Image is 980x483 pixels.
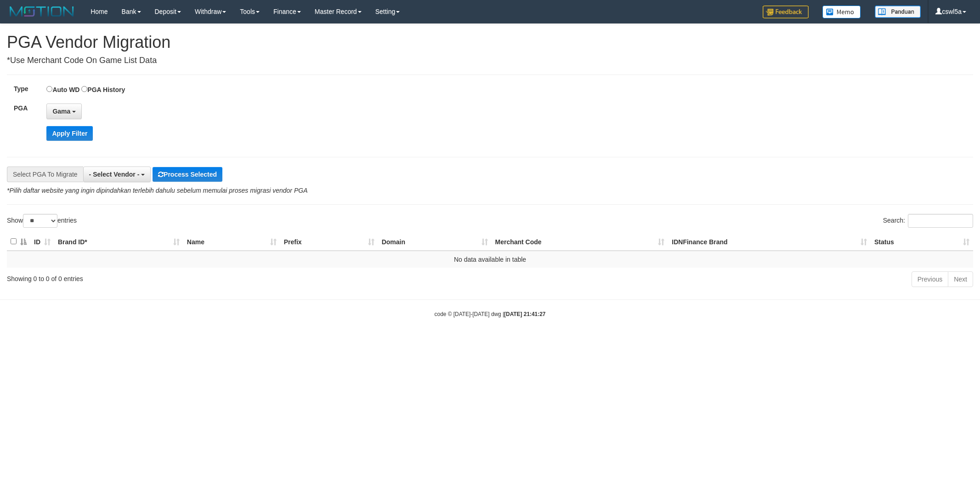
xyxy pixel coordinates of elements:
[7,251,973,268] td: No data available in table
[280,233,378,251] th: Prefix: activate to sort column ascending
[46,86,52,92] input: Auto WD
[46,126,93,141] button: Apply Filter
[30,233,54,251] th: ID: activate to sort column ascending
[504,311,545,317] strong: [DATE] 21:41:27
[89,171,140,178] span: - Select Vendor -
[46,103,82,119] button: Gama
[912,271,948,287] a: Previous
[763,6,809,18] img: Feedback.jpg
[875,6,921,18] img: panduan.png
[908,214,973,228] input: Search:
[7,270,402,283] div: Showing 0 to 0 of 0 entries
[7,56,973,65] h4: *Use Merchant Code On Game List Data
[948,271,973,287] a: Next
[883,214,973,228] label: Search:
[7,214,77,228] label: Show entries
[153,167,222,182] button: Process Selected
[83,167,151,182] button: - Select Vendor -
[822,6,861,18] img: Button%20Memo.svg
[7,167,83,182] div: Select PGA To Migrate
[871,233,973,251] th: Status: activate to sort column ascending
[81,84,125,94] label: PGA History
[492,233,668,251] th: Merchant Code: activate to sort column ascending
[668,233,871,251] th: IDNFinance Brand: activate to sort column ascending
[54,233,183,251] th: Brand ID*: activate to sort column ascending
[7,84,46,93] label: Type
[52,108,70,115] span: Gama
[183,233,280,251] th: Name: activate to sort column ascending
[435,311,546,317] small: code © [DATE]-[DATE] dwg |
[7,187,307,194] i: *Pilih daftar website yang ingin dipindahkan terlebih dahulu sebelum memulai proses migrasi vendo...
[46,84,79,94] label: Auto WD
[378,233,492,251] th: Domain: activate to sort column ascending
[81,86,87,92] input: PGA History
[7,103,46,113] label: PGA
[7,5,77,18] img: MOTION_logo.png
[23,214,57,228] select: Showentries
[7,33,973,52] h1: PGA Vendor Migration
